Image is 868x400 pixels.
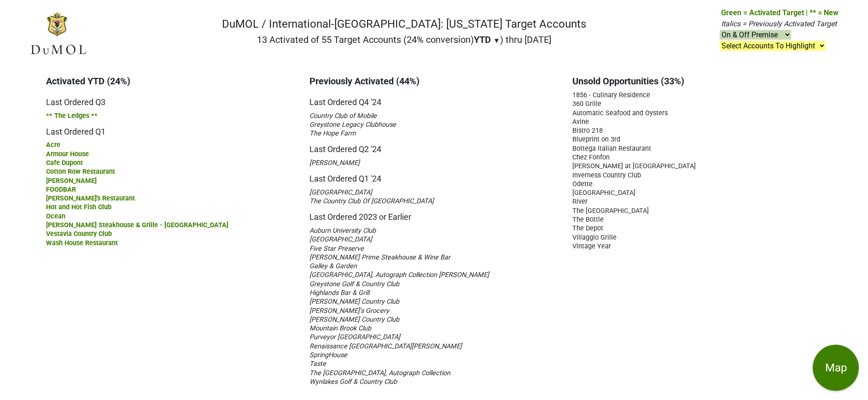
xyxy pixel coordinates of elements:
[222,34,586,45] h2: 13 Activated of 55 Target Accounts (24% conversion) ) thru [DATE]
[309,342,462,350] span: Renaissance [GEOGRAPHIC_DATA][PERSON_NAME]
[309,307,389,315] span: [PERSON_NAME]'s Grocery
[309,245,364,253] span: Five Star Preserve
[572,234,617,241] span: Villaggio Grille
[572,153,610,161] span: Chez Fonfon
[572,242,611,250] span: Vintage Year
[813,345,859,391] button: Map
[309,351,347,359] span: SpringHouse
[572,100,601,108] span: 360 Grille
[572,180,593,188] span: Odette
[572,216,604,224] span: The Bottle
[309,253,450,261] span: [PERSON_NAME] Prime Steakhouse & Wine Bar
[309,378,397,386] span: Wynlakes Golf & Country Club
[309,112,377,120] span: Country Club of Mobile
[572,118,589,126] span: Avine
[46,150,89,158] span: Armour House
[309,167,559,184] h5: Last Ordered Q1 '24
[721,19,837,28] span: Italics = Previously Activated Target
[46,203,111,211] span: Hot and Hot Fish Club
[309,76,559,87] h3: Previously Activated (44%)
[29,11,87,56] img: DuMOL
[721,8,839,17] span: Green = Activated Target | ** = New
[572,224,603,232] span: The Depot
[572,127,603,135] span: Bistro 218
[46,159,83,167] span: Cafe Dupont
[309,369,450,377] span: The [GEOGRAPHIC_DATA], Autograph Collection
[46,212,65,220] span: Ocean
[46,194,135,202] span: [PERSON_NAME]'s Restaurant
[222,18,586,31] h1: DuMOL / International-[GEOGRAPHIC_DATA]: [US_STATE] Target Accounts
[309,360,326,368] span: Taste
[572,135,620,143] span: Blueprint on 3rd
[309,298,399,306] span: [PERSON_NAME] Country Club
[572,76,822,87] h3: Unsold Opportunities (33%)
[309,227,376,235] span: Auburn University Club
[309,333,400,341] span: Purveyor [GEOGRAPHIC_DATA]
[309,188,372,196] span: [GEOGRAPHIC_DATA]
[572,171,641,179] span: Inverness Country Club
[309,316,399,324] span: [PERSON_NAME] Country Club
[572,91,650,99] span: 1856 - Culinary Residence
[474,34,491,45] span: YTD
[46,120,296,137] h5: Last Ordered Q1
[309,262,357,270] span: Galley & Garden
[309,121,396,129] span: Greystone Legacy Clubhouse
[309,205,559,222] h5: Last Ordered 2023 or Earlier
[46,230,112,238] span: Vestavia Country Club
[46,186,76,194] span: FOODBAR
[309,289,369,297] span: Highlands Bar & Grill
[309,197,434,205] span: The Country Club Of [GEOGRAPHIC_DATA]
[309,137,559,154] h5: Last Ordered Q2 '24
[309,129,356,137] span: The Hope Farm
[46,177,97,185] span: [PERSON_NAME]
[493,36,500,45] span: ▼
[309,280,399,288] span: Greystone Golf & Country Club
[309,235,372,243] span: [GEOGRAPHIC_DATA]
[46,239,118,247] span: Wash House Restaurant
[572,162,696,170] span: [PERSON_NAME] at [GEOGRAPHIC_DATA]
[46,141,60,149] span: Acre
[309,324,371,332] span: Mountain Brook Club
[572,189,635,197] span: [GEOGRAPHIC_DATA]
[46,168,115,176] span: Cotton Row Restaurant
[309,271,489,279] span: [GEOGRAPHIC_DATA], Autograph Collection [PERSON_NAME]
[572,207,649,215] span: The [GEOGRAPHIC_DATA]
[572,145,651,153] span: Bottega Italian Restaurant
[46,90,296,107] h5: Last Ordered Q3
[309,90,559,107] h5: Last Ordered Q4 '24
[46,221,228,229] span: [PERSON_NAME] Steakhouse & Grille - [GEOGRAPHIC_DATA]
[46,76,296,87] h3: Activated YTD (24%)
[572,198,588,206] span: River
[309,159,360,167] span: [PERSON_NAME]
[572,109,668,117] span: Automatic Seafood and Oysters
